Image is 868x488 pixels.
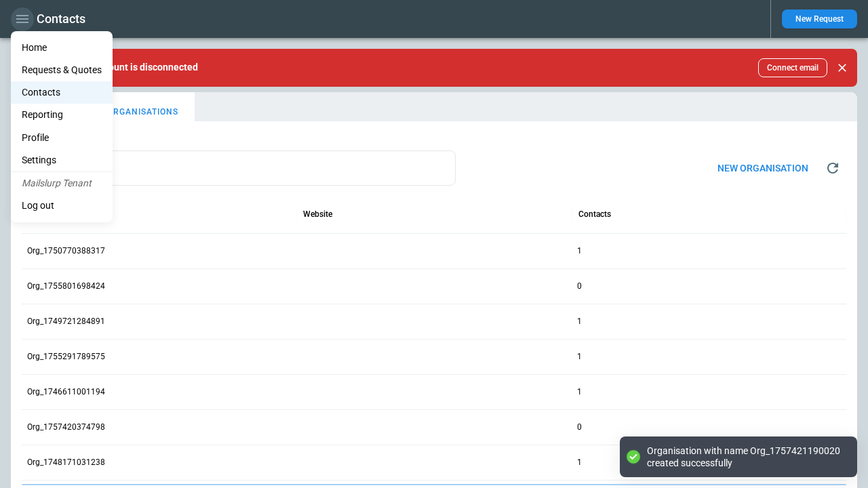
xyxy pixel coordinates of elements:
[11,59,113,81] a: Requests & Quotes
[11,104,113,126] a: Reporting
[647,445,844,469] div: Organisation with name Org_1757421190020 created successfully
[11,195,113,217] li: Log out
[11,37,113,59] a: Home
[11,172,113,195] li: Mailslurp Tenant
[11,149,113,171] a: Settings
[11,127,113,149] a: Profile
[11,81,113,104] a: Contacts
